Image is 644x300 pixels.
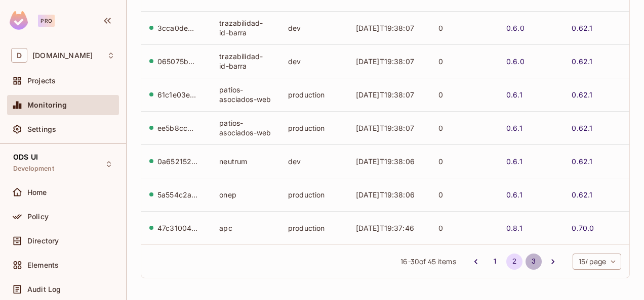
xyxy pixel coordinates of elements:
nav: pagination navigation [466,254,562,270]
td: [DATE]T19:38:06 [348,144,431,178]
button: Go to page 1 [487,254,503,270]
td: [DATE]T19:38:07 [348,11,431,44]
td: [DATE]T19:37:46 [348,211,431,244]
td: dev [280,144,348,178]
td: [DATE]T19:38:07 [348,78,431,111]
span: 16 - 30 of 45 items [400,256,456,267]
img: SReyMgAAAABJRU5ErkJggg== [10,11,28,30]
td: trazabilidad-id-barra [211,44,280,78]
div: 5a554c2a-0b09-425f-93e5-e19673e8822c [157,190,198,199]
td: 0 [430,211,498,244]
span: Projects [27,77,56,85]
a: 0.6.0 [506,57,525,66]
td: dev [280,11,348,44]
button: Go to next page [545,254,561,270]
td: production [280,111,348,144]
a: 0.62.1 [572,123,592,133]
div: 0a652152-5a39-4572-8adf-39864972f001 [157,157,198,166]
a: 0.6.0 [506,23,525,33]
a: 0.62.1 [572,190,592,199]
a: 0.8.1 [506,223,522,233]
a: 0.62.1 [572,90,592,99]
a: 0.62.1 [572,157,592,166]
span: Workspace: deacero.com [32,52,93,60]
a: 0.6.1 [506,90,522,99]
td: [DATE]T19:38:07 [348,44,431,78]
td: 0 [430,11,498,44]
td: patios-asociados-web [211,78,280,111]
td: 0 [430,178,498,211]
button: page 2 [506,254,522,270]
a: 0.6.1 [506,123,522,133]
a: 0.70.0 [572,223,594,233]
span: Directory [27,237,59,245]
td: production [280,211,348,244]
a: 0.62.1 [572,57,592,66]
span: D [11,48,27,63]
td: 0 [430,111,498,144]
td: 0 [430,44,498,78]
span: Elements [27,261,59,269]
span: Monitoring [27,101,67,109]
div: 61c1e03e-6d87-4797-99a0-3e88f9ef869d [157,90,198,99]
a: 0.6.1 [506,190,522,199]
td: onep [211,178,280,211]
td: neutrum [211,144,280,178]
span: Audit Log [27,285,61,293]
td: apc [211,211,280,244]
div: 065075b5-4711-479c-b126-debf20901a6b [157,57,198,66]
td: dev [280,44,348,78]
td: patios-asociados-web [211,111,280,144]
div: 15 / page [573,254,621,270]
div: 47c31004-a7a2-4802-93de-fd22e9cd31d5 [157,223,198,233]
button: Go to previous page [468,254,484,270]
span: Development [13,165,54,173]
div: 3cca0de9-3a77-49da-9209-afb3c27388aa [157,23,198,33]
td: [DATE]T19:38:06 [348,178,431,211]
td: production [280,78,348,111]
td: 0 [430,78,498,111]
div: Pro [38,15,55,27]
td: production [280,178,348,211]
td: 0 [430,144,498,178]
span: Home [27,188,47,196]
td: [DATE]T19:38:07 [348,111,431,144]
span: Policy [27,213,49,221]
a: 0.6.1 [506,157,522,166]
span: ODS UI [13,153,38,161]
td: trazabilidad-id-barra [211,11,280,44]
span: Settings [27,125,56,133]
button: Go to page 3 [526,254,542,270]
a: 0.62.1 [572,23,592,33]
div: ee5b8cc8-6be5-4989-942f-4eb315edb177 [157,123,198,133]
